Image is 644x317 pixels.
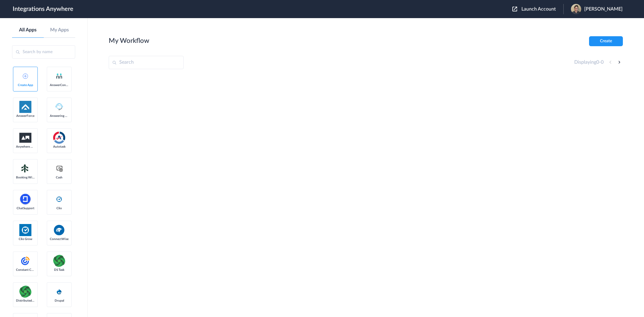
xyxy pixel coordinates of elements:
[53,224,65,236] img: connectwise.png
[596,60,599,65] span: 0
[56,196,63,203] img: clio-logo.svg
[19,133,31,143] img: aww.png
[16,145,35,149] span: Anywhere Works
[44,27,75,33] a: My Apps
[16,268,35,272] span: Constant Contact
[512,7,517,11] img: launch-acct-icon.svg
[512,6,563,12] button: Launch Account
[19,101,31,113] img: af-app-logo.svg
[16,299,35,303] span: Distributed Source
[19,224,31,236] img: Clio.jpg
[584,6,623,12] span: [PERSON_NAME]
[19,163,31,174] img: Setmore_Logo.svg
[50,83,69,87] span: AnswerConnect
[23,73,28,79] img: add-icon.svg
[19,193,31,205] img: chatsupport-icon.svg
[574,59,604,65] h4: Displaying -
[50,145,69,149] span: Autotask
[50,207,69,210] span: Clio
[50,237,69,241] span: ConnectWise
[56,165,63,172] img: cash-logo.svg
[109,56,184,69] input: Search
[13,5,73,13] h1: Integrations Anywhere
[589,36,623,46] button: Create
[19,286,31,298] img: distributedSource.png
[521,7,556,11] span: Launch Account
[53,255,65,267] img: distributedSource.png
[50,114,69,118] span: Answering Service
[12,27,44,33] a: All Apps
[12,45,75,59] input: Search by name
[56,288,63,295] img: drupal-logo.svg
[50,176,69,179] span: Cash
[50,299,69,303] span: Drupal
[16,237,35,241] span: Clio Grow
[571,4,581,14] img: zac2.jpg
[53,101,65,113] img: Answering_service.png
[16,114,35,118] span: AnswerForce
[53,132,65,144] img: autotask.png
[16,176,35,179] span: Booking Widget
[56,72,63,80] img: answerconnect-logo.svg
[601,60,604,65] span: 0
[16,207,35,210] span: ChatSupport
[16,83,35,87] span: Create App
[50,268,69,272] span: DS Task
[109,37,149,45] h2: My Workflow
[19,255,31,267] img: constant-contact.svg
